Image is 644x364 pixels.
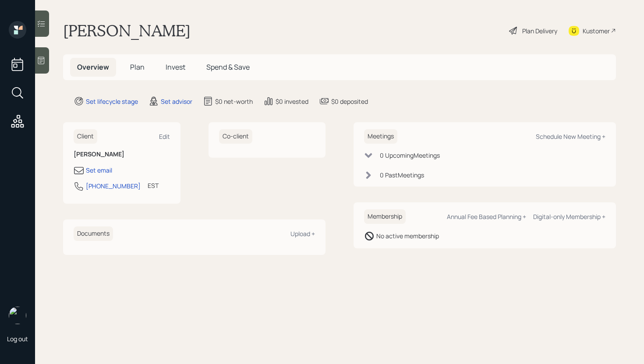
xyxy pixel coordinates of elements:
[63,21,191,40] h1: [PERSON_NAME]
[7,335,28,343] div: Log out
[166,62,185,72] span: Invest
[86,166,112,175] div: Set email
[536,132,605,141] div: Schedule New Meeting +
[533,212,605,221] div: Digital-only Membership +
[290,230,315,238] div: Upload +
[161,97,192,106] div: Set advisor
[206,62,250,72] span: Spend & Save
[219,129,252,144] h6: Co-client
[148,181,159,190] div: EST
[74,226,113,241] h6: Documents
[380,151,440,160] div: 0 Upcoming Meeting s
[364,209,406,224] h6: Membership
[74,129,97,144] h6: Client
[86,181,141,191] div: [PHONE_NUMBER]
[376,231,439,240] div: No active membership
[9,307,26,324] img: retirable_logo.png
[364,129,397,144] h6: Meetings
[380,170,424,180] div: 0 Past Meeting s
[522,26,557,35] div: Plan Delivery
[276,97,308,106] div: $0 invested
[447,212,526,221] div: Annual Fee Based Planning +
[159,132,170,141] div: Edit
[583,26,610,35] div: Kustomer
[77,62,109,72] span: Overview
[130,62,145,72] span: Plan
[74,151,170,158] h6: [PERSON_NAME]
[331,97,368,106] div: $0 deposited
[215,97,253,106] div: $0 net-worth
[86,97,138,106] div: Set lifecycle stage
